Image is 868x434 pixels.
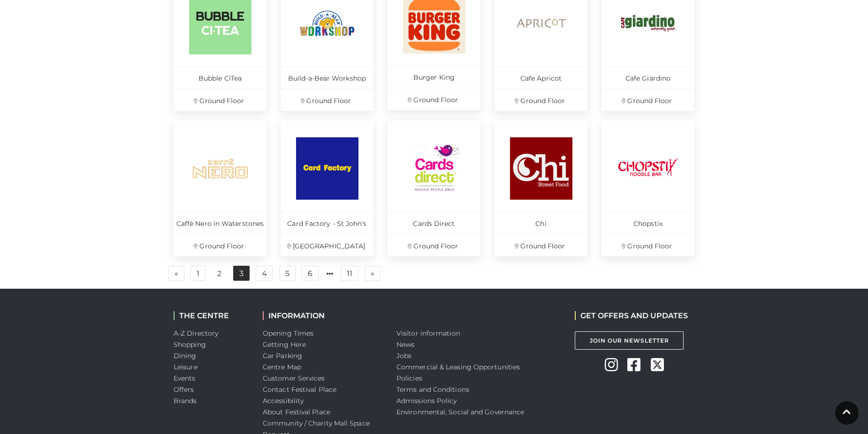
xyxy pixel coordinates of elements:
span: « [175,270,178,277]
a: Chi Ground Floor [495,120,587,256]
p: Ground Floor [602,89,694,111]
a: About Festival Place [263,408,330,416]
a: Car Parking [263,352,302,360]
h2: INFORMATION [263,311,382,320]
a: Chopstix Ground Floor [602,120,694,256]
a: News [396,340,414,349]
a: Environmental, Social and Governance [396,408,524,416]
a: 2 [212,266,227,281]
a: Terms and Conditions [396,385,469,394]
p: Ground Floor [388,234,480,256]
p: Bubble CiTea [174,66,266,89]
p: Ground Floor [388,88,480,110]
p: Caffè Nero in Waterstones [174,211,266,234]
a: 1 [190,266,206,281]
a: Policies [396,374,422,382]
p: [GEOGRAPHIC_DATA] [281,234,373,256]
a: Dining [174,352,197,360]
p: Cafe Giardino [602,66,694,89]
span: » [371,270,374,277]
p: Ground Floor [495,89,587,111]
a: Previous [168,266,184,281]
p: Build-a-Bear Workshop [281,66,373,89]
a: 5 [279,266,296,281]
a: Commercial & Leasing Opportunities [396,363,520,371]
p: Ground Floor [281,89,373,111]
a: Jobs [396,352,411,360]
a: Shopping [174,340,206,349]
a: Leisure [174,363,198,371]
a: Offers [174,385,194,394]
a: Admissions Policy [396,397,457,405]
h2: GET OFFERS AND UPDATES [575,311,688,320]
p: Ground Floor [495,234,587,256]
a: 4 [256,266,273,281]
p: Ground Floor [602,234,694,256]
a: Caffè Nero in Waterstones Ground Floor [174,120,266,256]
p: Chi [495,211,587,234]
p: Ground Floor [174,234,266,256]
a: Events [174,374,196,382]
a: Brands [174,397,197,405]
a: Centre Map [263,363,301,371]
p: Chopstix [602,211,694,234]
a: Contact Festival Place [263,385,336,394]
a: 3 [233,266,250,281]
a: Opening Times [263,329,313,337]
p: Ground Floor [174,89,266,111]
p: Card Factory - St John's [281,211,373,234]
a: A-Z Directory [174,329,218,337]
a: Customer Services [263,374,325,382]
a: Accessibility [263,397,304,405]
h2: THE CENTRE [174,311,249,320]
a: Getting Here [263,340,306,349]
a: Cards Direct Ground Floor [388,120,480,256]
a: Join Our Newsletter [575,331,684,350]
p: Burger King [388,65,480,88]
a: 11 [341,266,358,281]
a: Card Factory - St John's [GEOGRAPHIC_DATA] [281,120,373,256]
p: Cafe Apricot [495,66,587,89]
a: Next [365,266,381,281]
a: 6 [302,266,319,281]
p: Cards Direct [388,211,480,234]
a: Visitor information [396,329,460,337]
